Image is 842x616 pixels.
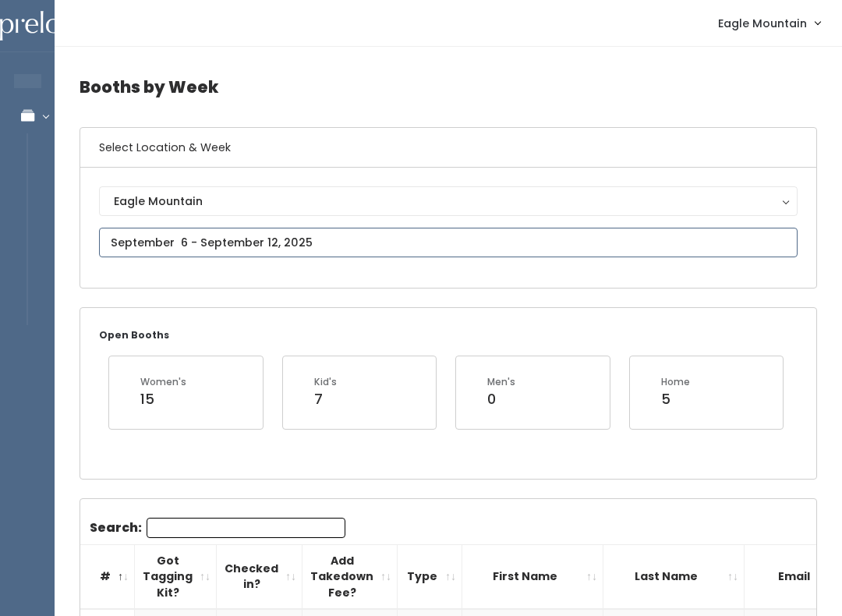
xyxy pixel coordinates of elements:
input: September 6 - September 12, 2025 [99,228,798,257]
div: 15 [140,389,186,409]
div: Eagle Mountain [114,193,783,210]
h4: Booths by Week [80,65,817,108]
small: Open Booths [99,328,169,342]
div: Women's [140,375,186,389]
div: Men's [487,375,515,389]
div: Home [661,375,690,389]
th: First Name: activate to sort column ascending [462,544,603,609]
a: Eagle Mountain [702,6,836,40]
div: 7 [314,389,337,409]
button: Eagle Mountain [99,186,798,216]
div: 5 [661,389,690,409]
th: Got Tagging Kit?: activate to sort column ascending [135,544,217,609]
th: Checked in?: activate to sort column ascending [217,544,302,609]
th: #: activate to sort column descending [80,544,135,609]
th: Last Name: activate to sort column ascending [603,544,745,609]
div: 0 [487,389,515,409]
input: Search: [147,518,345,538]
h6: Select Location & Week [80,128,816,168]
label: Search: [90,518,345,538]
th: Type: activate to sort column ascending [398,544,462,609]
span: Eagle Mountain [718,15,807,32]
th: Add Takedown Fee?: activate to sort column ascending [302,544,398,609]
div: Kid's [314,375,337,389]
